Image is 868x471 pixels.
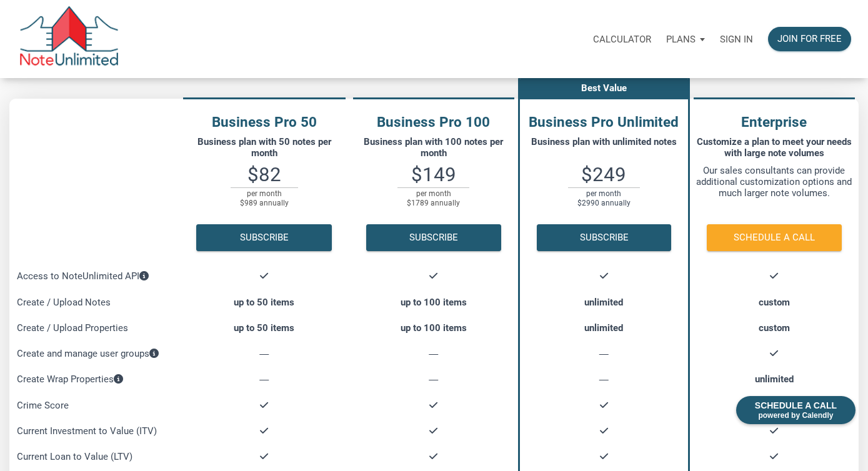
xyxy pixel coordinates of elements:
p: Calculator [593,34,651,45]
p: Business plan with 50 notes per month [186,136,343,159]
button: Subscribe [537,224,671,251]
strong: up to 50 items [234,297,294,308]
span: ― [429,374,438,385]
button: SCHEDULE A CALL [707,224,842,251]
h3: $149 [349,165,518,184]
p: per month $2990 annually [568,187,640,207]
p: Our sales consultants can provide additional customization options and much larger note volumes. [696,165,852,199]
div: SCHEDULE A CALL [736,396,856,424]
p: Business plan with unlimited notes [526,136,682,159]
span: ― [429,348,438,359]
span: ― [259,374,269,385]
button: Subscribe [366,224,501,251]
img: NoteUnlimited [19,6,119,72]
p: Sign in [720,34,753,45]
strong: unlimited [584,297,623,308]
strong: custom [759,297,790,308]
p: per month $989 annually [231,187,298,207]
button: Plans [659,21,712,58]
span: Crime Score [17,400,69,411]
h4: Business Pro 100 [349,112,518,133]
p: per month $1789 annually [397,187,469,207]
h3: $249 [520,165,688,184]
h4: Business Pro 50 [179,112,349,133]
h4: Business Pro Unlimited [520,112,688,133]
span: Access to NoteUnlimited API [17,270,149,282]
span: Create Wrap Properties [17,374,123,385]
span: ― [259,348,269,359]
p: Business plan with 100 notes per month [356,136,512,159]
strong: up to 100 items [401,297,467,308]
strong: unlimited [584,322,623,334]
strong: unlimited [755,374,794,385]
a: Calculator [586,19,659,59]
strong: custom [759,322,790,334]
span: Current Investment to Value (ITV) [17,425,157,437]
span: Create / Upload Properties [17,322,128,334]
div: Join for free [777,32,842,46]
span: Create / Upload Notes [17,297,111,308]
span: powered by Calendly [755,411,837,420]
a: Plans [659,19,712,59]
span: Create and manage user groups [17,348,159,359]
a: Sign in [712,19,761,59]
button: Join for free [768,27,851,51]
h3: $82 [179,165,349,184]
strong: up to 100 items [401,322,467,334]
span: ― [599,348,609,359]
p: Customize a plan to meet your needs with large note volumes [696,136,852,159]
p: Best Value [520,79,688,97]
a: Join for free [761,19,859,59]
p: Plans [666,34,696,45]
h4: enterprise [690,112,859,133]
span: Current Loan to Value (LTV) [17,451,132,462]
button: Subscribe [196,224,332,251]
strong: up to 50 items [234,322,294,334]
span: ― [599,374,609,385]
